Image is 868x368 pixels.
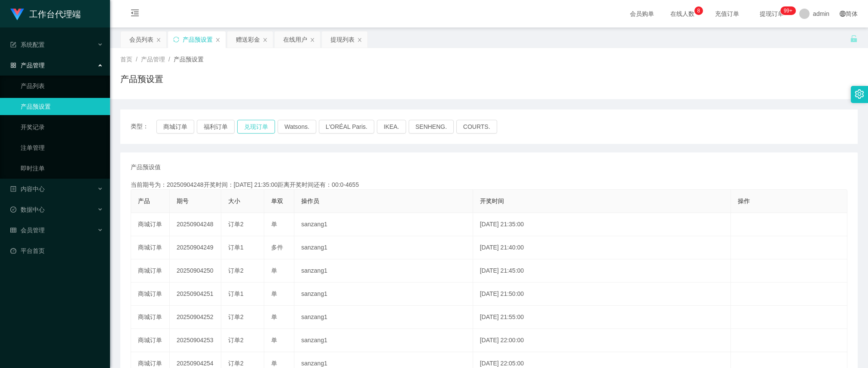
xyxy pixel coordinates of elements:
td: [DATE] 22:00:00 [473,329,731,352]
td: 商城订单 [131,329,170,352]
span: 单 [271,221,277,228]
td: [DATE] 21:50:00 [473,283,731,306]
span: 在线人数 [666,11,699,17]
span: 产品管理 [10,62,45,69]
button: COURTS. [456,120,497,134]
td: [DATE] 21:55:00 [473,306,731,329]
button: 福利订单 [197,120,235,134]
td: 20250904253 [170,329,221,352]
span: 单 [271,337,277,344]
i: 图标: unlock [850,35,858,43]
td: 20250904252 [170,306,221,329]
div: 当前期号为：20250904248开奖时间：[DATE] 21:35:00距离开奖时间还有：00:0-4655 [131,180,847,189]
span: 系统配置 [10,41,45,48]
i: 图标: close [357,37,362,43]
p: 8 [697,6,700,15]
span: 产品管理 [141,56,165,63]
span: 订单2 [228,267,244,274]
span: 订单2 [228,337,244,344]
span: 订单1 [228,290,244,297]
span: / [168,56,170,63]
span: 单 [271,290,277,297]
i: 图标: global [840,11,846,17]
span: 首页 [120,56,132,63]
span: 数据中心 [10,206,45,213]
td: 20250904250 [170,259,221,283]
i: 图标: table [10,227,16,233]
i: 图标: close [215,37,220,43]
div: 会员列表 [129,31,153,48]
button: L'ORÉAL Paris. [319,120,374,134]
span: 产品预设值 [131,163,161,172]
span: 订单2 [228,360,244,367]
a: 开奖记录 [21,119,103,136]
td: sanzang1 [294,306,473,329]
i: 图标: close [156,37,161,43]
td: 商城订单 [131,213,170,236]
span: 大小 [228,198,240,204]
span: 提现订单 [755,11,788,17]
div: 赠送彩金 [236,31,260,48]
td: [DATE] 21:45:00 [473,259,731,283]
i: 图标: menu-fold [120,0,150,28]
button: IKEA. [377,120,406,134]
h1: 工作台代理端 [29,0,81,28]
span: / [136,56,138,63]
span: 订单2 [228,313,244,320]
span: 内容中心 [10,186,45,192]
button: 兑现订单 [237,120,275,134]
td: 商城订单 [131,306,170,329]
td: 20250904249 [170,236,221,259]
i: 图标: setting [855,89,864,99]
sup: 8 [694,6,703,15]
td: 商城订单 [131,259,170,283]
td: sanzang1 [294,283,473,306]
i: 图标: form [10,42,16,48]
td: 商城订单 [131,236,170,259]
a: 即时注单 [21,160,103,177]
td: sanzang1 [294,213,473,236]
i: 图标: close [263,37,268,43]
div: 提现列表 [330,31,355,48]
span: 会员管理 [10,227,45,234]
button: SENHENG. [409,120,454,134]
span: 单 [271,267,277,274]
td: sanzang1 [294,236,473,259]
span: 操作员 [301,198,319,204]
a: 产品预设置 [21,98,103,115]
td: 商城订单 [131,283,170,306]
sup: 1069 [780,6,796,15]
i: 图标: close [310,37,315,43]
i: 图标: sync [173,36,179,43]
td: [DATE] 21:40:00 [473,236,731,259]
a: 图标: dashboard平台首页 [10,242,103,259]
a: 注单管理 [21,139,103,156]
i: 图标: profile [10,186,16,192]
td: 20250904248 [170,213,221,236]
i: 图标: check-circle-o [10,207,16,213]
span: 操作 [738,198,750,204]
span: 多件 [271,244,283,251]
i: 图标: appstore-o [10,62,16,68]
td: 20250904251 [170,283,221,306]
a: 工作台代理端 [10,10,81,17]
span: 产品预设置 [174,56,204,63]
td: sanzang1 [294,259,473,283]
td: sanzang1 [294,329,473,352]
span: 单 [271,360,277,367]
td: [DATE] 21:35:00 [473,213,731,236]
img: logo.9652507e.png [10,9,24,21]
span: 期号 [177,198,189,204]
span: 产品 [138,198,150,204]
button: 商城订单 [156,120,194,134]
div: 产品预设置 [183,31,213,48]
h1: 产品预设置 [120,73,163,85]
a: 产品列表 [21,77,103,94]
span: 充值订单 [711,11,743,17]
div: 在线用户 [283,31,307,48]
span: 订单2 [228,221,244,228]
span: 类型： [131,120,156,134]
span: 单 [271,313,277,320]
span: 开奖时间 [480,198,504,204]
button: Watsons. [278,120,316,134]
